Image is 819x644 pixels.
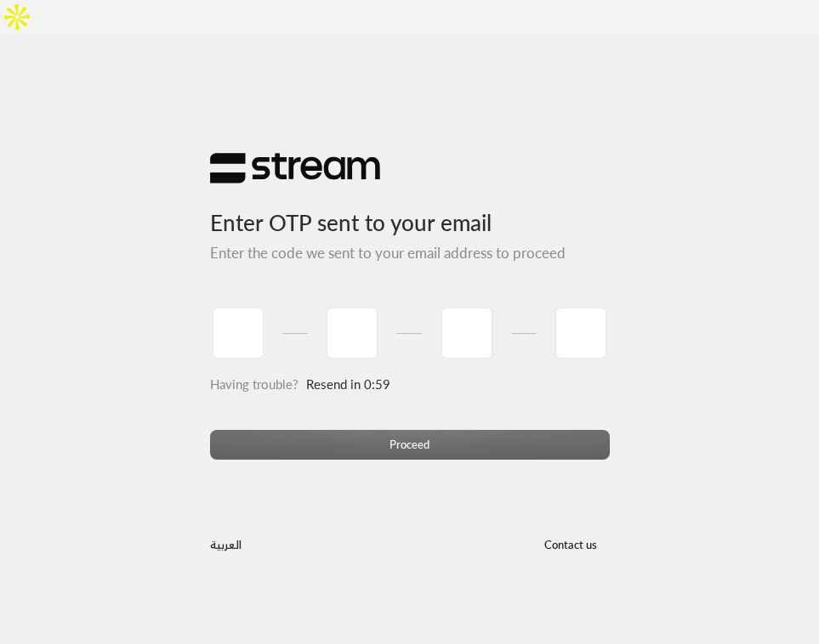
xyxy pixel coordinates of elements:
h3: Enter OTP sent to your email [210,184,610,236]
img: Stream Logo [210,152,380,185]
a: العربية [210,531,242,561]
a: Contact us [532,538,610,551]
span: Having trouble? [210,376,299,392]
span: Resend in 0:59 [306,376,390,392]
button: Contact us [532,531,610,561]
h5: Enter the code we sent to your email address to proceed [210,245,610,262]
